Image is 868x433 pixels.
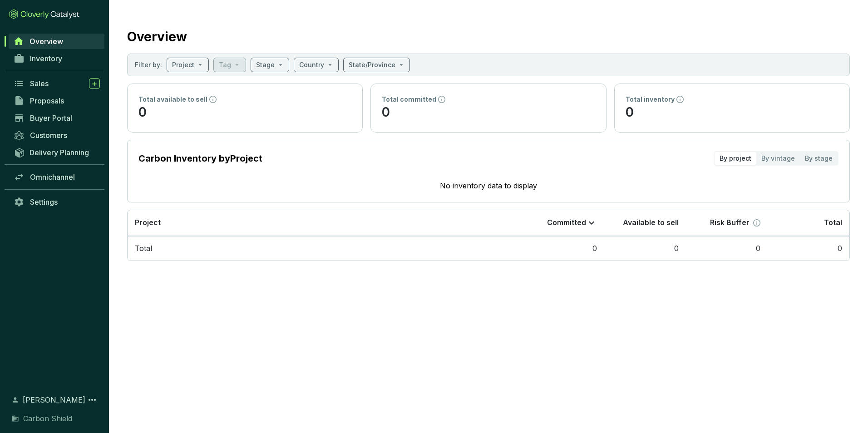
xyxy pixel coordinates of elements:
a: Customers [9,128,104,143]
a: Proposals [9,93,104,108]
span: [PERSON_NAME] [23,394,85,405]
a: Omnichannel [9,169,104,185]
a: Settings [9,194,104,210]
span: Buyer Portal [30,113,72,123]
p: Total committed [382,95,436,104]
div: By vintage [756,152,800,165]
div: By project [715,152,756,165]
div: segmented control [714,151,838,166]
p: Total available to sell [138,95,207,104]
p: 0 [138,104,351,121]
span: Inventory [30,54,62,63]
span: Omnichannel [30,172,75,182]
span: Carbon Shield [23,413,72,424]
span: Proposals [30,96,64,105]
span: Overview [30,37,63,46]
p: Total inventory [626,95,675,104]
p: 0 [382,104,595,121]
td: 0 [604,236,686,261]
span: Customers [30,131,67,140]
a: Inventory [9,51,104,66]
td: 0 [768,236,849,261]
div: By stage [800,152,838,165]
span: Sales [30,79,49,88]
p: Filter by: [135,60,162,69]
th: Total [768,210,849,236]
a: Overview [9,34,104,49]
a: Buyer Portal [9,110,104,126]
span: Delivery Planning [30,148,89,157]
td: 0 [523,236,604,261]
p: 0 [626,104,838,121]
p: Carbon Inventory by Project [138,152,262,165]
th: Project [128,210,523,236]
th: Available to sell [604,210,686,236]
p: Tag [219,60,231,69]
a: Delivery Planning [9,145,104,160]
p: No inventory data to display [138,180,838,191]
p: Risk Buffer [710,218,750,228]
td: Total [128,236,523,261]
h2: Overview [127,27,187,46]
span: Settings [30,197,58,207]
p: Committed [547,218,586,228]
a: Sales [9,76,104,91]
td: 0 [686,236,768,261]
